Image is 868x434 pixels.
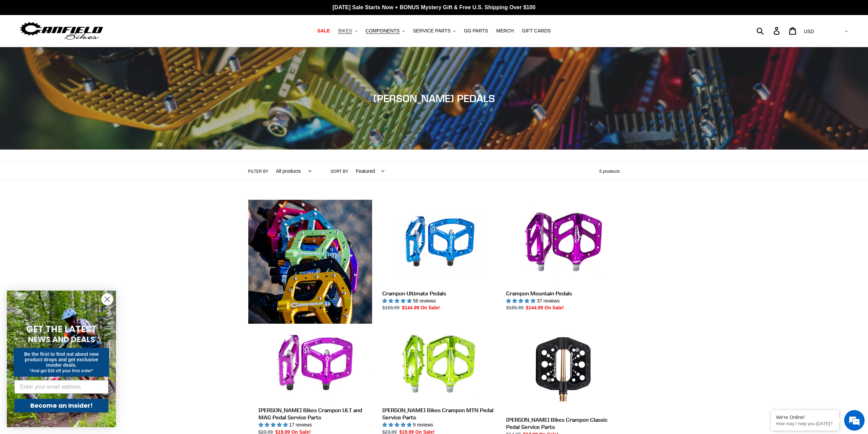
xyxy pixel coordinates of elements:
img: Content block image [248,200,372,324]
span: SALE [317,28,330,34]
span: COMPONENTS [366,28,400,34]
span: MERCH [496,28,514,34]
span: SERVICE PARTS [413,28,451,34]
label: Filter by [248,168,269,174]
span: 5 products [599,169,620,174]
button: Close dialog [101,293,113,305]
input: Search [760,23,778,38]
img: Canfield Bikes [19,20,104,42]
p: How may I help you today? [776,421,834,426]
button: COMPONENTS [362,26,408,36]
input: Enter your email address [14,380,108,394]
span: [PERSON_NAME] PEDALS [373,92,495,104]
button: BIKES [335,26,361,36]
a: MERCH [493,26,517,36]
span: NEWS AND DEALS [28,334,95,345]
button: SERVICE PARTS [410,26,459,36]
span: BIKES [338,28,352,34]
span: Be the first to find out about new product drops and get exclusive insider deals. [24,351,99,368]
label: Sort by [330,168,348,174]
span: GG PARTS [464,28,488,34]
span: GET THE LATEST [26,323,97,335]
button: Become an Insider! [14,399,108,412]
span: *And get $10 off your first order* [30,368,93,373]
a: GIFT CARDS [518,26,554,36]
a: SALE [314,26,333,36]
span: GIFT CARDS [522,28,551,34]
div: We're Online! [776,415,834,420]
a: GG PARTS [460,26,491,36]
